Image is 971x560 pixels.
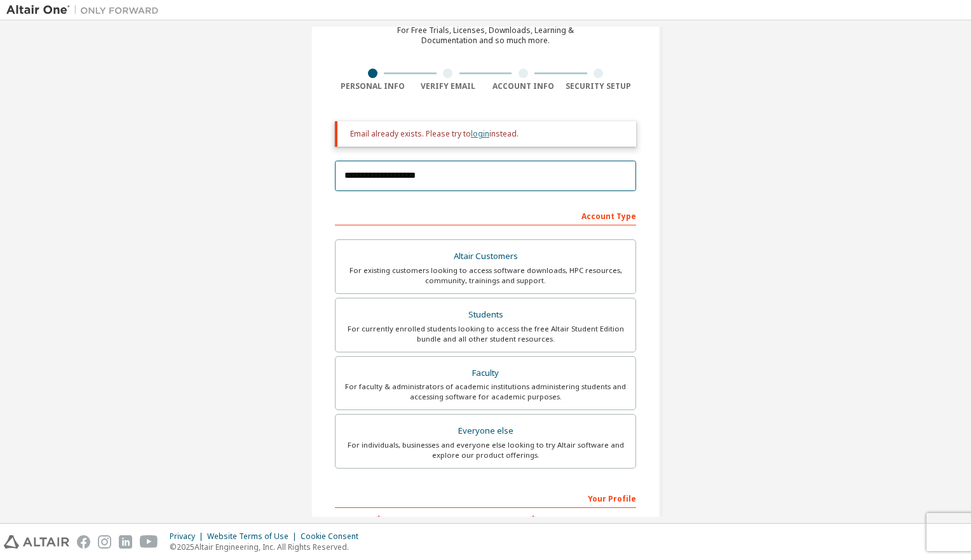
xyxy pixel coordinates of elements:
[343,324,628,344] div: For currently enrolled students looking to access the free Altair Student Edition bundle and all ...
[335,514,482,524] label: First Name
[6,4,165,17] img: Altair One
[561,81,637,91] div: Security Setup
[335,205,636,225] div: Account Type
[343,248,628,265] div: Altair Customers
[4,535,69,549] img: altair_logo.svg
[350,129,626,139] div: Email already exists. Please try to instead.
[485,81,561,91] div: Account Info
[119,535,132,549] img: linkedin.svg
[98,535,111,549] img: instagram.svg
[170,542,366,552] p: © 2025 Altair Engineering, Inc. All Rights Reserved.
[343,306,628,324] div: Students
[489,514,636,524] label: Last Name
[140,535,158,549] img: youtube.svg
[343,364,628,382] div: Faculty
[343,440,628,460] div: For individuals, businesses and everyone else looking to try Altair software and explore our prod...
[343,382,628,402] div: For faculty & administrators of academic institutions administering students and accessing softwa...
[471,128,489,139] a: login
[411,81,486,91] div: Verify Email
[77,535,90,549] img: facebook.svg
[170,531,207,542] div: Privacy
[301,531,366,542] div: Cookie Consent
[397,25,574,46] div: For Free Trials, Licenses, Downloads, Learning & Documentation and so much more.
[207,531,301,542] div: Website Terms of Use
[343,422,628,440] div: Everyone else
[335,488,636,508] div: Your Profile
[335,81,411,91] div: Personal Info
[343,265,628,286] div: For existing customers looking to access software downloads, HPC resources, community, trainings ...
